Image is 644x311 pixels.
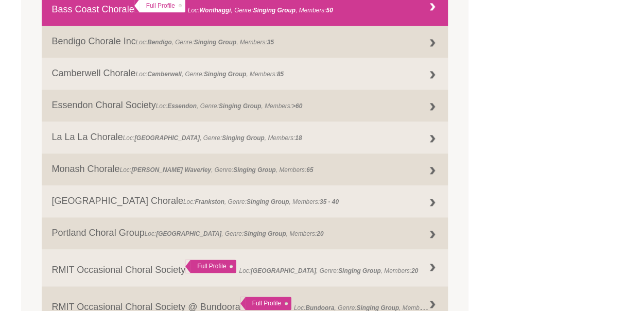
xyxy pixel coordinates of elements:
[247,198,289,205] strong: Singing Group
[42,249,448,286] a: RMIT Occasional Choral Society Full Profile Loc:[GEOGRAPHIC_DATA], Genre:Singing Group, Members:20
[183,198,339,205] span: Loc: , Genre: , Members:
[145,230,324,237] span: Loc: , Genre: , Members:
[156,102,302,110] span: Loc: , Genre: , Members:
[42,153,448,185] a: Monash ChoraleLoc:[PERSON_NAME] Waverley, Genre:Singing Group, Members:65
[42,122,448,153] a: La La La ChoraleLoc:[GEOGRAPHIC_DATA], Genre:Singing Group, Members:18
[136,39,274,46] span: Loc: , Genre: , Members:
[42,26,448,58] a: Bendigo Chorale IncLoc:Bendigo, Genre:Singing Group, Members:35
[156,230,221,237] strong: [GEOGRAPHIC_DATA]
[167,102,197,110] strong: Essendon
[240,297,291,310] div: Full Profile
[204,71,247,78] strong: Singing Group
[188,7,333,14] span: Loc: , Genre: , Members:
[292,102,302,110] strong: >60
[338,267,381,274] strong: Singing Group
[326,7,333,14] strong: 50
[131,166,211,174] strong: [PERSON_NAME] Waverley
[239,267,418,274] span: Loc: , Genre: , Members:
[222,134,265,142] strong: Singing Group
[317,230,323,237] strong: 20
[42,217,448,249] a: Portland Choral GroupLoc:[GEOGRAPHIC_DATA], Genre:Singing Group, Members:20
[185,260,236,273] div: Full Profile
[134,134,200,142] strong: [GEOGRAPHIC_DATA]
[320,198,339,205] strong: 35 - 40
[42,90,448,122] a: Essendon Choral SocietyLoc:Essendon, Genre:Singing Group, Members:>60
[243,230,286,237] strong: Singing Group
[251,267,316,274] strong: [GEOGRAPHIC_DATA]
[120,166,314,174] span: Loc: , Genre: , Members:
[194,39,237,46] strong: Singing Group
[306,166,313,174] strong: 65
[195,198,224,205] strong: Frankston
[136,71,284,78] span: Loc: , Genre: , Members:
[233,166,276,174] strong: Singing Group
[295,134,302,142] strong: 18
[147,71,182,78] strong: Camberwell
[123,134,302,142] span: Loc: , Genre: , Members:
[411,267,418,274] strong: 20
[253,7,295,14] strong: Singing Group
[277,71,284,78] strong: 85
[267,39,274,46] strong: 35
[147,39,172,46] strong: Bendigo
[42,185,448,217] a: [GEOGRAPHIC_DATA] ChoraleLoc:Frankston, Genre:Singing Group, Members:35 - 40
[42,58,448,90] a: Camberwell ChoraleLoc:Camberwell, Genre:Singing Group, Members:85
[219,102,262,110] strong: Singing Group
[199,7,231,14] strong: Wonthaggi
